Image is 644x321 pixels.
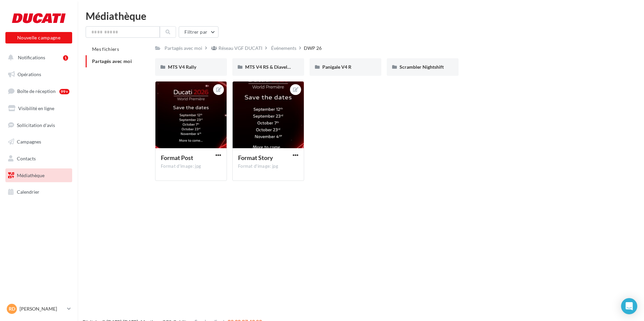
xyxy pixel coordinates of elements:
span: Mes fichiers [92,46,119,52]
span: Médiathèque [17,172,45,178]
div: Réseau VGF DUCATI [218,45,262,52]
div: Partagés avec moi [165,45,202,52]
a: Boîte de réception99+ [4,84,74,98]
div: 1 [63,55,68,61]
span: Notifications [18,55,45,60]
div: DWP 26 [304,45,322,52]
a: Sollicitation d'avis [4,118,74,132]
span: Partagés avec moi [92,58,132,64]
a: Calendrier [4,185,74,199]
a: Opérations [4,67,74,82]
span: Sollicitation d'avis [17,122,55,128]
button: Nouvelle campagne [5,32,72,43]
a: Contacts [4,152,74,166]
div: Open Intercom Messenger [621,298,637,314]
a: Campagnes [4,135,74,149]
p: [PERSON_NAME] [20,306,64,312]
span: Boîte de réception [17,88,56,94]
span: Opérations [18,71,41,77]
span: RD [9,306,15,312]
a: Visibilité en ligne [4,101,74,116]
span: MTS V4 RS & Diavel V4 RS [245,64,301,70]
div: Format d'image: jpg [161,163,221,169]
a: RD [PERSON_NAME] [5,302,72,315]
div: Événements [271,45,296,52]
span: Format Post [161,154,193,161]
div: 99+ [59,89,69,94]
div: Format d'image: jpg [238,163,298,169]
span: Scrambler Nightshift [400,64,444,70]
span: Panigale V4 R [322,64,351,70]
span: MTS V4 Rally [168,64,196,70]
span: Campagnes [17,139,41,145]
span: Contacts [17,156,36,161]
a: Médiathèque [4,168,74,183]
span: Visibilité en ligne [18,105,54,111]
span: Calendrier [17,189,39,195]
button: Filtrer par [179,26,218,38]
span: Format Story [238,154,273,161]
button: Notifications 1 [4,51,71,65]
div: Médiathèque [86,11,636,21]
